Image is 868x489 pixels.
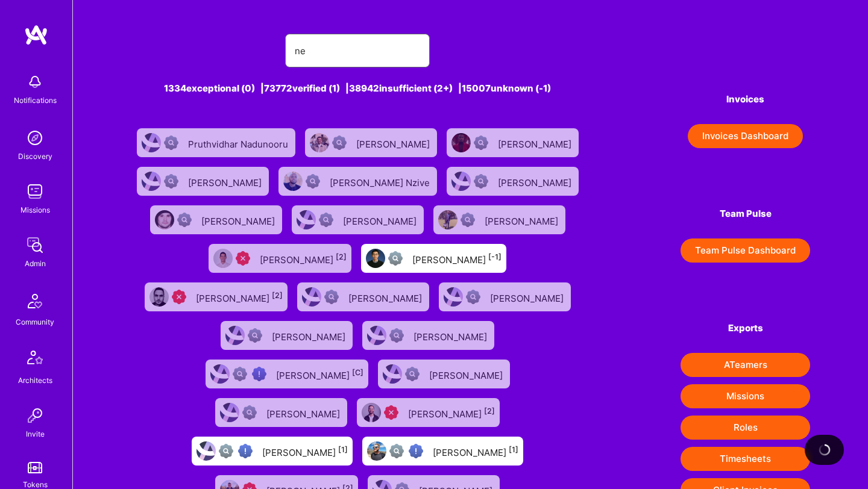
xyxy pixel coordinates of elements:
[210,364,230,384] img: User Avatar
[272,291,283,300] sup: [2]
[356,239,511,278] a: User AvatarNot fully vetted[PERSON_NAME][-1]
[389,328,404,343] img: Not Scrubbed
[145,201,287,239] a: User AvatarNot Scrubbed[PERSON_NAME]
[338,445,348,454] sup: [1]
[485,212,561,228] div: [PERSON_NAME]
[196,289,283,305] div: [PERSON_NAME]
[414,328,489,343] div: [PERSON_NAME]
[233,367,247,381] img: Not fully vetted
[429,201,570,239] a: User AvatarNot Scrubbed[PERSON_NAME]
[330,173,432,189] div: [PERSON_NAME] Nzive
[25,257,46,270] div: Admin
[412,251,502,266] div: [PERSON_NAME]
[451,172,471,191] img: User Avatar
[149,287,169,307] img: User Avatar
[155,210,174,229] img: User Avatar
[319,213,333,227] img: Not Scrubbed
[466,290,480,304] img: Not Scrubbed
[681,416,810,440] button: Roles
[287,201,429,239] a: User AvatarNot Scrubbed[PERSON_NAME]
[201,212,277,228] div: [PERSON_NAME]
[681,323,810,334] h4: Exports
[362,403,381,422] img: User Avatar
[204,239,356,278] a: User AvatarUnqualified[PERSON_NAME][2]
[295,36,420,66] input: Search for an A-Teamer
[474,174,488,188] img: Not Scrubbed
[260,251,347,266] div: [PERSON_NAME]
[688,124,803,148] button: Invoices Dashboard
[429,366,505,382] div: [PERSON_NAME]
[356,135,432,151] div: [PERSON_NAME]
[461,213,475,227] img: Not Scrubbed
[188,173,264,189] div: [PERSON_NAME]
[348,289,424,305] div: [PERSON_NAME]
[509,445,518,454] sup: [1]
[142,172,161,191] img: User Avatar
[18,150,52,163] div: Discovery
[16,316,54,328] div: Community
[197,441,216,461] img: User Avatar
[172,290,186,304] img: Unqualified
[252,367,266,381] img: High Potential User
[225,326,245,345] img: User Avatar
[132,162,274,201] a: User AvatarNot Scrubbed[PERSON_NAME]
[357,316,499,355] a: User AvatarNot Scrubbed[PERSON_NAME]
[373,355,515,393] a: User AvatarNot Scrubbed[PERSON_NAME]
[28,462,42,473] img: tokens
[442,123,583,162] a: User AvatarNot Scrubbed[PERSON_NAME]
[131,82,585,95] div: 1334 exceptional (0) | 73772 verified (1) | 38942 insufficient (2+) | 15007 unknown (-1)
[283,172,303,191] img: User Avatar
[177,213,192,227] img: Not Scrubbed
[302,287,321,307] img: User Avatar
[310,133,329,152] img: User Avatar
[681,94,810,105] h4: Invoices
[434,278,576,316] a: User AvatarNot Scrubbed[PERSON_NAME]
[408,405,495,420] div: [PERSON_NAME]
[188,135,291,151] div: Pruthvidhar Nadunooru
[336,252,347,261] sup: [2]
[272,328,348,343] div: [PERSON_NAME]
[300,123,442,162] a: User AvatarNot Scrubbed[PERSON_NAME]
[490,289,566,305] div: [PERSON_NAME]
[210,393,352,432] a: User AvatarNot Scrubbed[PERSON_NAME]
[384,405,398,420] img: Unqualified
[366,249,385,268] img: User Avatar
[488,252,502,261] sup: [-1]
[389,444,404,458] img: Not fully vetted
[498,173,574,189] div: [PERSON_NAME]
[140,278,292,316] a: User AvatarUnqualified[PERSON_NAME][2]
[20,345,49,374] img: Architects
[306,174,320,188] img: Not Scrubbed
[498,135,574,151] div: [PERSON_NAME]
[451,133,471,152] img: User Avatar
[23,70,47,94] img: bell
[23,179,47,204] img: teamwork
[20,204,50,216] div: Missions
[266,405,342,420] div: [PERSON_NAME]
[442,162,583,201] a: User AvatarNot Scrubbed[PERSON_NAME]
[187,432,357,470] a: User AvatarNot fully vettedHigh Potential User[PERSON_NAME][1]
[262,443,348,459] div: [PERSON_NAME]
[242,405,257,420] img: Not Scrubbed
[681,208,810,219] h4: Team Pulse
[238,444,253,458] img: High Potential User
[23,126,47,150] img: discovery
[132,123,300,162] a: User AvatarNot ScrubbedPruthvidhar Nadunooru
[367,441,386,461] img: User Avatar
[681,447,810,471] button: Timesheets
[292,278,434,316] a: User AvatarNot Scrubbed[PERSON_NAME]
[23,233,47,257] img: admin teamwork
[220,403,239,422] img: User Avatar
[438,210,458,229] img: User Avatar
[24,24,48,46] img: logo
[236,251,250,266] img: Unqualified
[248,328,262,343] img: Not Scrubbed
[433,443,518,459] div: [PERSON_NAME]
[352,368,363,377] sup: [C]
[681,238,810,263] a: Team Pulse Dashboard
[216,316,357,355] a: User AvatarNot Scrubbed[PERSON_NAME]
[18,374,52,387] div: Architects
[409,444,423,458] img: High Potential User
[14,94,57,107] div: Notifications
[474,135,488,150] img: Not Scrubbed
